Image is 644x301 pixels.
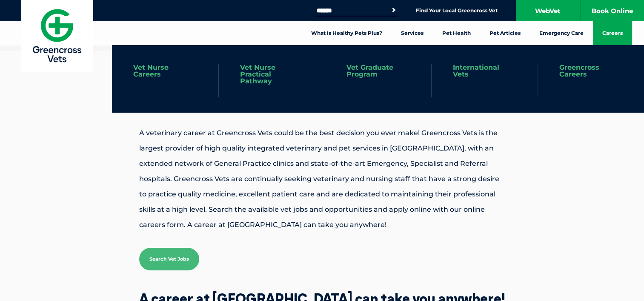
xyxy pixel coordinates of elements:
[416,7,498,14] a: Find Your Local Greencross Vet
[593,21,632,45] a: Careers
[109,125,535,233] p: A veterinary career at Greencross Vets could be the best decision you ever make! Greencross Vets ...
[302,21,392,45] a: What is Healthy Pets Plus?
[433,21,480,45] a: Pet Health
[530,21,593,45] a: Emergency Care
[559,64,623,78] a: Greencross Careers
[240,64,303,85] a: Vet Nurse Practical Pathway
[480,21,530,45] a: Pet Articles
[453,64,516,78] a: International Vets
[392,21,433,45] a: Services
[346,64,410,78] a: Vet Graduate Program
[133,64,197,78] a: Vet Nurse Careers
[389,6,398,14] button: Search
[109,81,535,99] h1: Vet Careers at [GEOGRAPHIC_DATA]
[139,248,199,270] a: Search Vet Jobs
